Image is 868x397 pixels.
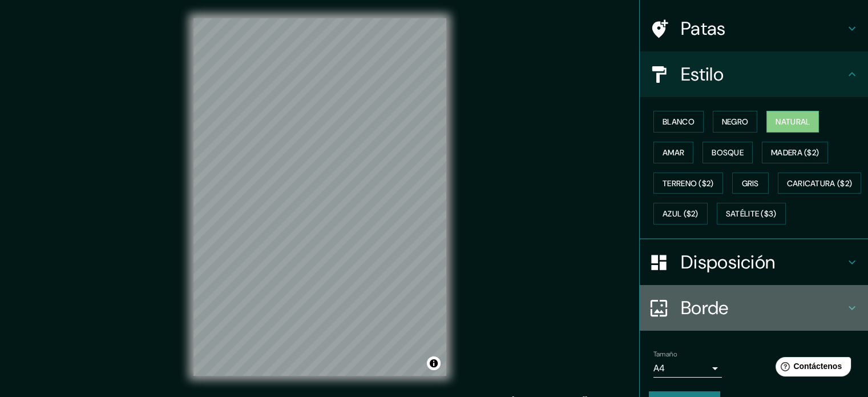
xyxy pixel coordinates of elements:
[742,178,759,189] font: Gris
[640,239,868,285] div: Disposición
[681,296,729,320] font: Borde
[766,111,819,133] button: Natural
[427,356,441,370] button: Activar o desactivar atribución
[640,6,868,51] div: Patas
[762,142,828,163] button: Madera ($2)
[713,111,758,133] button: Negro
[640,285,868,331] div: Borde
[703,142,753,163] button: Bosque
[653,362,665,374] font: A4
[776,117,810,127] font: Natural
[653,173,723,194] button: Terreno ($2)
[663,117,695,127] font: Blanco
[653,350,677,359] font: Tamaño
[653,142,693,163] button: Amar
[663,209,699,219] font: Azul ($2)
[663,147,684,158] font: Amar
[193,18,446,376] canvas: Mapa
[766,352,855,384] iframe: Lanzador de widgets de ayuda
[712,147,744,158] font: Bosque
[732,173,769,194] button: Gris
[653,359,722,378] div: A4
[778,173,862,194] button: Caricatura ($2)
[653,203,708,224] button: Azul ($2)
[726,209,777,219] font: Satélite ($3)
[640,51,868,97] div: Estilo
[663,178,714,189] font: Terreno ($2)
[681,17,726,41] font: Patas
[717,203,786,224] button: Satélite ($3)
[722,117,749,127] font: Negro
[681,250,775,274] font: Disposición
[771,147,819,158] font: Madera ($2)
[681,62,724,86] font: Estilo
[787,178,853,189] font: Caricatura ($2)
[653,111,704,133] button: Blanco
